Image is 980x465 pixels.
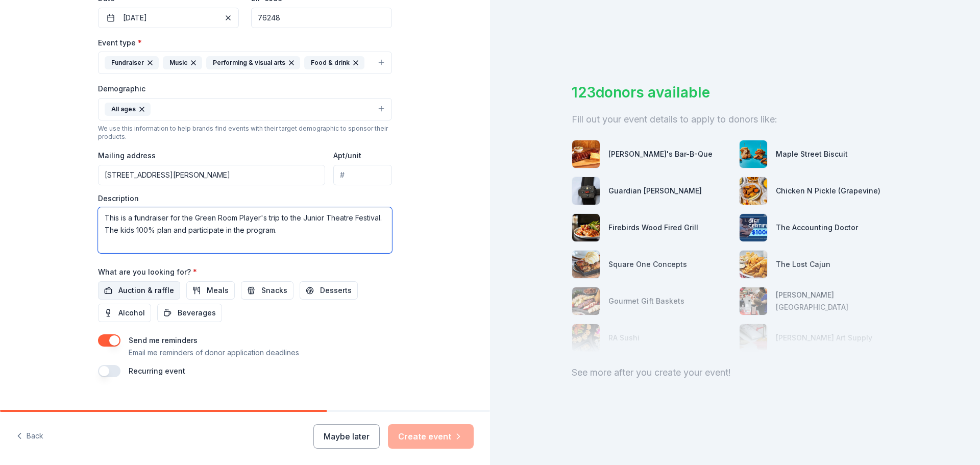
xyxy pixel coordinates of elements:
div: See more after you create your event! [572,364,898,381]
img: photo for Guardian Angel Device [572,177,600,205]
img: photo for The Accounting Doctor [740,214,767,241]
button: Maybe later [313,424,380,449]
button: Snacks [241,281,293,300]
span: Desserts [320,284,352,297]
textarea: This is a fundraiser for the Green Room Player's trip to the Junior Theatre Festival. The kids 10... [98,207,392,253]
div: We use this information to help brands find events with their target demographic to sponsor their... [98,125,392,141]
div: The Accounting Doctor [776,222,858,234]
label: Description [98,193,139,204]
input: Enter a US address [98,165,325,185]
div: Music [163,56,202,69]
span: Auction & raffle [118,284,174,297]
div: Chicken N Pickle (Grapevine) [776,185,880,197]
label: Apt/unit [333,151,361,161]
div: Performing & visual arts [206,56,300,69]
span: Beverages [178,307,216,319]
button: Desserts [300,281,358,300]
img: photo for Firebirds Wood Fired Grill [572,214,600,241]
div: [PERSON_NAME]'s Bar-B-Que [608,148,713,160]
label: Demographic [98,84,145,94]
span: Meals [207,284,229,297]
div: Firebirds Wood Fired Grill [608,222,698,234]
span: Alcohol [118,307,145,319]
label: Event type [98,38,142,48]
button: Meals [186,281,235,300]
div: Fundraiser [105,56,159,69]
label: Recurring event [129,366,185,375]
button: Alcohol [98,304,151,322]
img: photo for Soulman's Bar-B-Que [572,140,600,168]
div: Fill out your event details to apply to donors like: [572,111,898,128]
div: All ages [105,103,151,116]
div: Maple Street Biscuit [776,148,848,160]
div: 123 donors available [572,82,898,103]
img: photo for Maple Street Biscuit [740,140,767,168]
input: 12345 (U.S. only) [251,8,392,28]
label: What are you looking for? [98,267,197,277]
p: Email me reminders of donor application deadlines [129,347,299,359]
label: Mailing address [98,151,156,161]
img: photo for Chicken N Pickle (Grapevine) [740,177,767,205]
button: Back [16,426,43,447]
input: # [333,165,392,185]
div: Guardian [PERSON_NAME] [608,185,702,197]
button: Auction & raffle [98,281,180,300]
div: Food & drink [304,56,364,69]
span: Snacks [261,284,287,297]
label: Send me reminders [129,336,198,345]
button: [DATE] [98,8,239,28]
button: FundraiserMusicPerforming & visual artsFood & drink [98,52,392,74]
button: Beverages [157,304,222,322]
button: All ages [98,98,392,120]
